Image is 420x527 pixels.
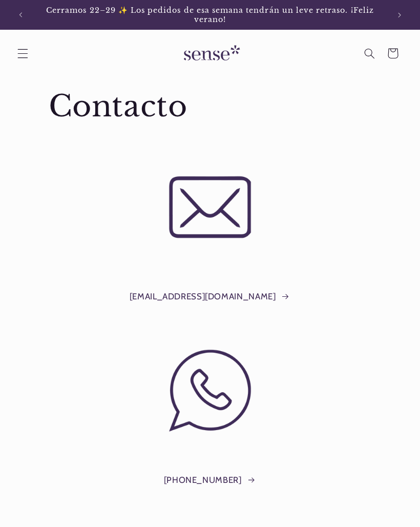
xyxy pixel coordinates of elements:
[9,4,32,26] button: Anuncio anterior
[164,473,257,488] a: [PHONE_NUMBER]
[388,4,411,26] button: Anuncio siguiente
[358,42,381,65] summary: Búsqueda
[130,289,290,305] a: [EMAIL_ADDRESS][DOMAIN_NAME]
[11,42,34,65] summary: Menú
[167,35,253,72] a: Sense
[49,88,372,126] h1: Contacto
[172,39,248,68] img: Sense
[46,6,374,24] span: Cerramos 22–29 ✨ Los pedidos de esa semana tendrán un leve retraso. ¡Feliz verano!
